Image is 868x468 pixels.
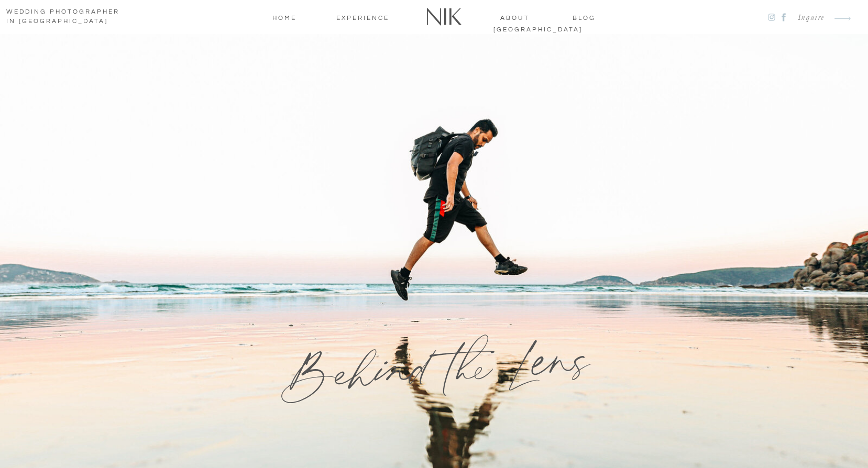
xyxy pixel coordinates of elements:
[6,7,130,27] h1: wedding photographer in [GEOGRAPHIC_DATA]
[263,13,305,22] a: home
[420,4,468,30] a: Nik
[493,13,537,22] a: about [GEOGRAPHIC_DATA]
[789,11,825,25] a: Inquire
[563,13,606,22] a: blog
[332,13,394,22] a: Experience
[6,7,130,27] a: wedding photographerin [GEOGRAPHIC_DATA]
[236,328,633,416] h1: Behind the Lens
